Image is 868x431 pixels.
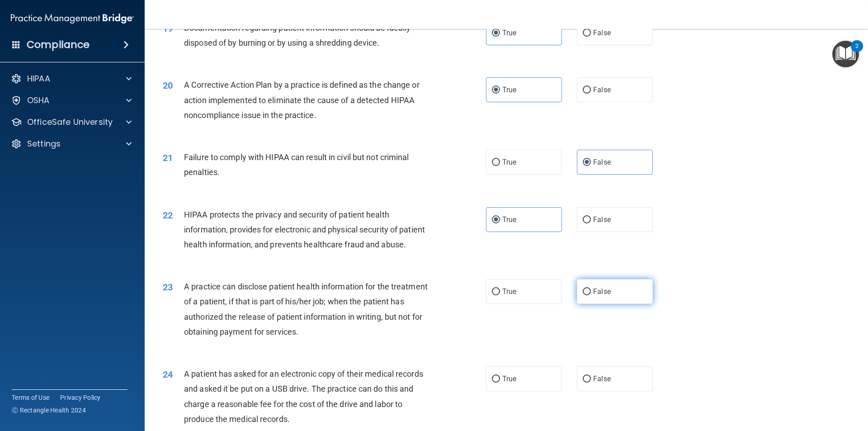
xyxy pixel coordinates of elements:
span: False [593,215,611,224]
span: False [593,85,611,94]
span: 21 [163,152,173,163]
p: Settings [27,138,61,149]
span: 22 [163,210,173,221]
span: A Corrective Action Plan by a practice is defined as the change or action implemented to eliminat... [184,80,420,119]
span: True [502,158,516,166]
button: Open Resource Center, 2 new notifications [832,41,859,67]
span: 24 [163,369,173,380]
img: PMB logo [11,9,134,28]
a: Settings [11,138,132,149]
a: HIPAA [11,73,132,84]
input: False [583,159,591,166]
span: HIPAA protects the privacy and security of patient health information, provides for electronic an... [184,210,425,249]
a: OfficeSafe University [11,117,132,128]
span: False [593,374,611,383]
span: False [593,28,611,37]
input: False [583,376,591,383]
input: False [583,217,591,223]
a: Privacy Policy [60,393,101,402]
a: OSHA [11,95,132,106]
span: True [502,287,516,296]
a: Terms of Use [12,393,49,402]
span: 19 [163,23,173,34]
span: True [502,85,516,94]
iframe: Drift Widget Chat Controller [712,367,857,403]
span: 23 [163,282,173,293]
span: False [593,158,611,166]
span: A practice can disclose patient health information for the treatment of a patient, if that is par... [184,282,428,336]
input: True [492,159,500,166]
input: True [492,30,500,37]
span: A patient has asked for an electronic copy of their medical records and asked it be put on a USB ... [184,369,423,424]
input: True [492,289,500,295]
div: 2 [855,46,859,58]
span: True [502,28,516,37]
h4: Compliance [27,38,90,51]
span: Ⓒ Rectangle Health 2024 [12,406,86,415]
span: 20 [163,80,173,91]
span: False [593,287,611,296]
span: Failure to comply with HIPAA can result in civil but not criminal penalties. [184,152,409,177]
p: OfficeSafe University [27,117,113,128]
span: True [502,215,516,224]
input: True [492,217,500,223]
p: HIPAA [27,73,50,84]
span: True [502,374,516,383]
input: False [583,87,591,94]
input: True [492,376,500,383]
p: OSHA [27,95,50,106]
input: False [583,289,591,295]
input: True [492,87,500,94]
input: False [583,30,591,37]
